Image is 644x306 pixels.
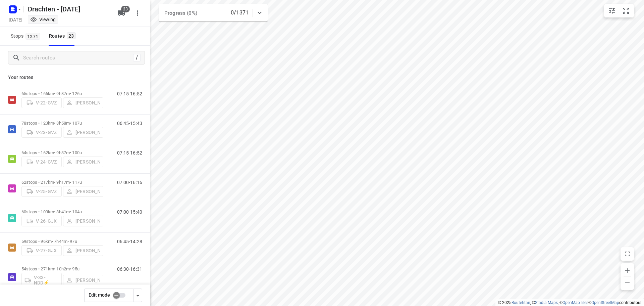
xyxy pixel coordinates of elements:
p: 07:15-16:52 [117,150,142,156]
span: 1371 [25,33,40,40]
p: 62 stops • 217km • 9h17m • 117u [21,180,103,185]
p: 78 stops • 123km • 8h58m • 107u [21,121,103,126]
input: Search routes [23,53,133,63]
a: Routetitan [512,300,530,305]
span: 23 [121,6,130,12]
p: 07:00-16:16 [117,180,142,185]
p: 60 stops • 109km • 8h41m • 104u [21,209,103,214]
div: Driver app settings [134,291,142,299]
p: 06:45-14:28 [117,239,142,244]
span: Edit mode [89,292,110,298]
div: You are currently in view mode. To make any changes, go to edit project. [30,16,56,23]
p: Your routes [8,74,142,81]
div: small contained button group [604,4,634,17]
button: 23 [115,6,128,20]
p: 65 stops • 166km • 9h37m • 126u [21,91,103,96]
button: Fit zoom [619,4,633,17]
button: More [131,6,144,20]
a: OpenStreetMap [591,300,619,305]
p: 64 stops • 162km • 9h37m • 100u [21,150,103,155]
p: 07:15-16:52 [117,91,142,96]
p: 54 stops • 271km • 10h2m • 95u [21,266,103,271]
p: 06:30-16:31 [117,266,142,272]
span: Progress (0%) [164,10,197,16]
span: 23 [67,32,76,39]
div: / [133,54,141,61]
div: Routes [49,32,78,40]
p: 07:00-15:40 [117,209,142,215]
p: 06:45-15:43 [117,121,142,126]
li: © 2025 , © , © © contributors [498,300,641,305]
p: 0/1371 [231,9,249,17]
span: Stops [11,32,42,40]
p: 59 stops • 96km • 7h44m • 97u [21,239,103,244]
button: Map settings [605,4,619,17]
a: Stadia Maps [535,300,558,305]
a: OpenMapTiles [562,300,588,305]
div: Progress (0%)0/1371 [159,4,268,21]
